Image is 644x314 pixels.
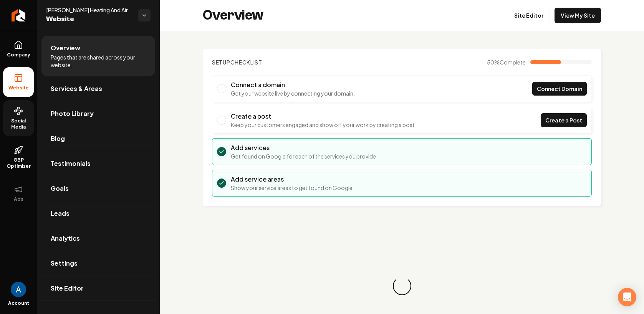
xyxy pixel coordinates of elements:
[11,282,26,297] img: Andrew Magana
[51,234,80,243] span: Analytics
[41,251,155,276] a: Settings
[231,152,377,160] p: Get found on Google for each of the services you provide.
[8,300,29,306] span: Account
[46,14,132,25] span: Website
[3,157,34,169] span: GBP Optimizer
[212,58,262,66] h2: Checklist
[51,209,70,218] span: Leads
[51,43,80,53] span: Overview
[41,76,155,101] a: Services & Areas
[51,134,65,143] span: Blog
[389,273,415,299] div: Loading
[555,8,601,23] a: View My Site
[46,6,132,14] span: [PERSON_NAME] Heating And Air
[545,116,582,124] span: Create a Post
[51,109,94,118] span: Photo Library
[231,89,355,97] p: Get your website live by connecting your domain.
[11,196,26,202] span: Ads
[3,139,34,175] a: GBP Optimizer
[231,184,354,192] p: Show your service areas to get found on Google.
[51,284,84,293] span: Site Editor
[51,53,146,69] span: Pages that are shared across your website.
[41,176,155,201] a: Goals
[41,276,155,301] a: Site Editor
[618,288,636,306] div: Open Intercom Messenger
[41,226,155,251] a: Analytics
[12,9,26,21] img: Rebolt Logo
[51,259,78,268] span: Settings
[51,159,91,168] span: Testimonials
[508,8,550,23] a: Site Editor
[11,282,26,297] button: Open user button
[231,143,377,152] h3: Add services
[51,184,69,193] span: Goals
[41,151,155,176] a: Testimonials
[3,118,34,130] span: Social Media
[212,59,230,66] span: Setup
[231,80,355,89] h3: Connect a domain
[532,82,587,96] a: Connect Domain
[3,34,34,64] a: Company
[3,100,34,136] a: Social Media
[541,113,587,127] a: Create a Post
[5,85,32,91] span: Website
[4,52,33,58] span: Company
[41,101,155,126] a: Photo Library
[231,121,416,129] p: Keep your customers engaged and show off your work by creating a post.
[203,8,263,23] h2: Overview
[487,58,526,66] span: 50 %
[537,85,582,93] span: Connect Domain
[51,84,102,93] span: Services & Areas
[231,175,354,184] h3: Add service areas
[3,178,34,208] button: Ads
[41,201,155,226] a: Leads
[41,126,155,151] a: Blog
[500,59,526,66] span: Complete
[231,112,416,121] h3: Create a post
